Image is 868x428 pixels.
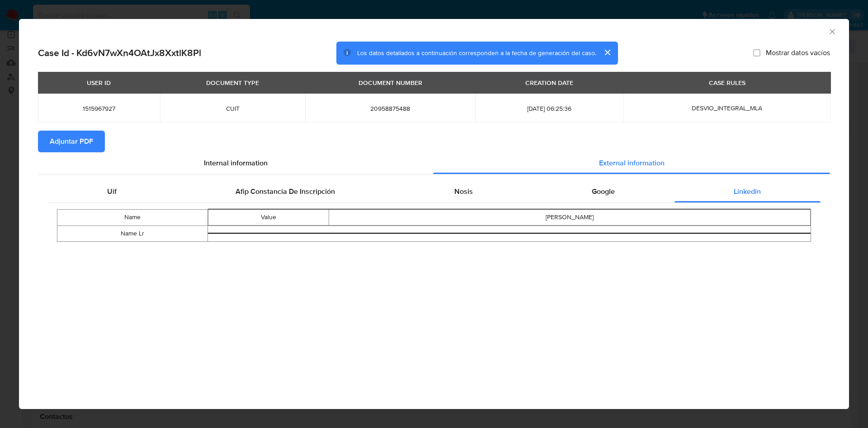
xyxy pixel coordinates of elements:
[19,19,849,409] div: closure-recommendation-modal
[599,158,665,168] span: External information
[38,47,201,59] h2: Case Id - Kd6vN7wXn4OAtJx8XxtlK8Pl
[107,186,117,197] span: Uif
[766,48,830,57] span: Mostrar datos vacíos
[38,152,830,174] div: Detailed info
[692,103,762,113] span: DESVIO_INTEGRAL_MLA
[520,75,579,90] div: CREATION DATE
[47,181,821,202] div: Detailed external info
[81,75,116,90] div: USER ID
[57,226,208,241] td: Name Lr
[208,209,329,225] td: Value
[49,104,149,113] span: 1515967927
[316,104,464,113] span: 20958875488
[486,104,613,113] span: [DATE] 06:25:36
[353,75,428,90] div: DOCUMENT NUMBER
[703,75,751,90] div: CASE RULES
[236,186,335,197] span: Afip Constancia De Inscripción
[596,42,618,63] button: cerrar
[329,213,810,222] div: [PERSON_NAME]
[828,27,836,35] button: Cerrar ventana
[753,49,760,56] input: Mostrar datos vacíos
[171,104,295,113] span: CUIT
[38,131,105,152] button: Adjuntar PDF
[50,132,93,151] span: Adjuntar PDF
[201,75,264,90] div: DOCUMENT TYPE
[734,186,761,197] span: Linkedin
[57,209,208,226] td: Name
[592,186,615,197] span: Google
[357,48,596,57] span: Los datos detallados a continuación corresponden a la fecha de generación del caso.
[204,158,268,168] span: Internal information
[454,186,473,197] span: Nosis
